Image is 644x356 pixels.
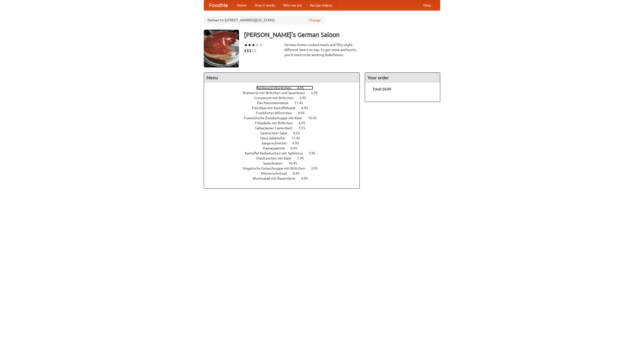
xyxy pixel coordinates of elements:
[256,86,313,90] a: Bockwurst Würstchen 4.95
[263,146,290,150] span: Kaesepaetzle
[291,146,302,150] span: 6.95
[299,96,311,100] span: 5.95
[260,136,309,140] a: Haus Salatteller 11.45
[301,106,313,110] span: 6.95
[254,96,315,100] a: Currywurst mit Brötchen 5.95
[260,131,292,135] span: Gemischter Salat
[244,116,326,120] a: Französische Zwiebelsuppe mit Käse 10.45
[299,121,310,125] span: 6.95
[263,146,307,150] a: Kaesepaetzle 6.95
[252,106,301,110] span: Fleishkas mit Kartoffelsalat
[244,116,307,120] span: Französische Zwiebelsuppe mit Käse
[252,42,255,48] li: ★
[243,166,327,170] a: Ungarische Gulaschsuppe mit Brötchen 3.95
[306,0,336,10] a: Recipe videos
[204,30,239,67] img: angular.jpg
[256,156,313,160] a: Maultaschen mit Käse 7.95
[261,171,309,175] a: Wienerschnitzel 8.95
[259,42,263,48] li: ★
[373,87,391,91] b: Total: $0.00
[245,151,308,155] span: Kartoffel Reibekuchen mit Apfelmus
[254,96,299,100] span: Currywurst mit Brötchen
[255,126,298,130] span: Gebackener Camenbert
[244,30,440,40] h3: [PERSON_NAME]'s German Saloon
[309,18,321,23] a: Change
[263,161,306,165] a: Sauerbraten 10.45
[253,176,317,180] a: Wurstsalad mit Bauernbrot 6.95
[419,0,435,10] a: Help
[233,0,251,10] a: Home
[247,48,249,53] li: $
[252,48,254,53] li: $
[260,131,309,135] a: Gemischter Salat 4.55
[298,126,310,130] span: 7.55
[288,161,302,165] span: 10.45
[260,136,291,140] span: Haus Salatteller
[261,141,292,145] span: Jaegerschnitzel
[243,166,310,170] span: Ungarische Gulaschsuppe mit Brötchen
[293,171,305,175] span: 8.95
[256,156,296,160] span: Maultaschen mit Käse
[365,73,440,83] h4: Your order
[204,73,359,83] h4: Menu
[254,48,257,53] li: $
[256,111,297,115] span: Frankfurter Würstchen
[255,42,259,48] li: ★
[204,0,233,10] a: FoodMe
[257,101,294,105] span: Das Hausmannskost
[297,156,309,160] span: 7.95
[249,48,252,53] li: $
[284,42,360,57] div: German home-cooked meals and fifty-eight different beers on tap. To get more authentic, you'd nee...
[297,86,309,90] span: 4.95
[255,121,315,125] a: Frikadelle mit Brötchen 6.95
[291,136,305,140] span: 11.45
[292,141,304,145] span: 9.95
[261,141,308,145] a: Jaegerschnitzel 9.95
[256,111,314,115] a: Frankfurter Würstchen 9.95
[248,42,252,48] li: ★
[279,0,306,10] a: Who we are
[301,176,313,180] span: 6.95
[245,151,325,155] a: Kartoffel Reibekuchen mit Apfelmus 5.95
[311,91,323,95] span: 5.95
[255,126,314,130] a: Gebackener Camenbert 7.55
[243,91,310,95] span: Bratwurst mit Brötchen und Sauerkraut
[256,86,296,90] span: Bockwurst Würstchen
[257,101,312,105] a: Das Hausmannskost 11.45
[252,106,317,110] a: Fleishkas mit Kartoffelsalat 6.95
[311,166,323,170] span: 3.95
[251,0,279,10] a: How it works
[204,16,325,25] div: Deliver to: [STREET_ADDRESS][US_STATE]
[261,171,292,175] span: Wienerschnitzel
[244,42,248,48] li: ★
[298,111,310,115] span: 9.95
[253,176,300,180] span: Wurstsalad mit Bauernbrot
[309,151,320,155] span: 5.95
[263,161,288,165] span: Sauerbraten
[293,131,305,135] span: 4.55
[255,121,298,125] span: Frikadelle mit Brötchen
[308,116,322,120] span: 10.45
[243,91,327,95] a: Bratwurst mit Brötchen und Sauerkraut 5.95
[294,101,308,105] span: 11.45
[244,48,247,53] li: $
